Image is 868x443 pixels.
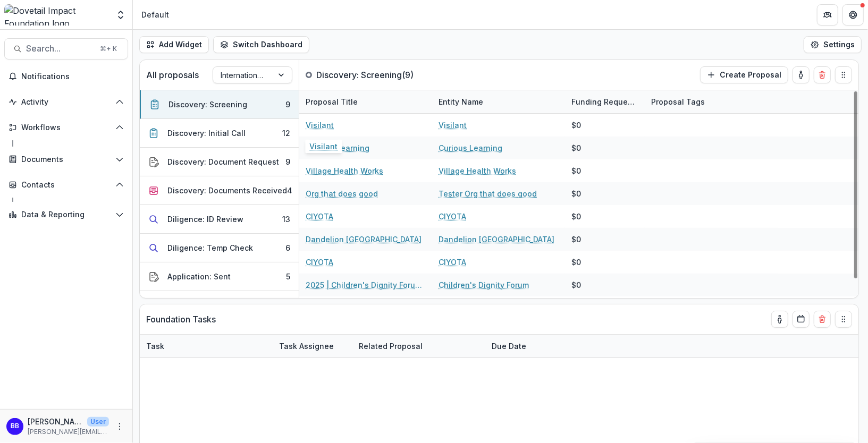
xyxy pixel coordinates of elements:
button: Partners [817,4,838,25]
a: Tester Org that does good [439,188,537,199]
div: Funding Requested [565,90,645,113]
p: Discovery: Screening ( 9 ) [316,69,414,81]
button: Open entity switcher [113,4,128,25]
div: $0 [571,211,581,222]
div: $0 [571,234,581,245]
div: 12 [282,127,290,139]
button: Create Proposal [700,66,788,83]
div: $0 [571,142,581,154]
button: Drag [835,311,852,328]
div: Discovery: Document Request [167,156,279,167]
div: Entity Name [432,90,565,113]
a: Village Health Works [306,165,383,176]
button: Search... [4,38,128,59]
p: All proposals [146,69,199,81]
span: Documents [21,155,111,164]
button: Open Documents [4,151,128,168]
div: 9 [285,156,290,167]
div: Bryan Bahizi [11,423,19,430]
button: Calendar [793,311,810,328]
div: Diligence: Temp Check [167,242,253,253]
div: Proposal Tags [645,90,778,113]
div: Funding Requested [565,96,645,107]
div: $0 [571,257,581,268]
div: 13 [282,214,290,225]
div: Diligence: ID Review [167,214,243,225]
button: Discovery: Document Request9 [140,148,299,176]
p: Foundation Tasks [146,313,216,326]
button: toggle-assigned-to-me [793,66,810,83]
button: toggle-assigned-to-me [771,311,788,328]
button: Drag [835,66,852,83]
button: Delete card [814,311,831,328]
button: Open Data & Reporting [4,206,128,223]
span: Search... [26,44,94,54]
a: Dandelion [GEOGRAPHIC_DATA] [306,234,422,245]
div: 9 [285,99,290,110]
div: Proposal Title [299,96,364,107]
p: [PERSON_NAME][EMAIL_ADDRESS][DOMAIN_NAME] [28,427,109,437]
div: Entity Name [432,96,490,107]
img: Dovetail Impact Foundation logo [4,4,109,25]
span: Workflows [21,123,111,132]
button: Settings [804,36,862,53]
a: CIYOTA [439,211,466,222]
div: 6 [285,242,290,253]
div: $0 [571,188,581,199]
div: 5 [286,271,290,282]
div: Discovery: Documents Received [167,185,287,196]
button: Open Activity [4,93,128,110]
div: Default [141,9,169,20]
p: User [87,417,109,427]
div: Proposal Tags [645,96,711,107]
a: Visilant [306,120,334,131]
button: Discovery: Initial Call12 [140,119,299,148]
a: Dandelion [GEOGRAPHIC_DATA] [439,234,554,245]
div: Proposal Title [299,90,432,113]
button: Discovery: Screening9 [140,90,299,119]
button: Delete card [814,66,831,83]
div: $0 [571,279,581,291]
a: CIYOTA [306,257,333,268]
a: Curious Learning [439,142,502,154]
div: $0 [571,120,581,131]
div: Discovery: Initial Call [167,127,246,139]
span: Notifications [21,72,124,81]
div: Application: Sent [167,271,231,282]
a: Visilant [439,120,467,131]
span: Data & Reporting [21,210,111,219]
a: Org that does good [306,188,378,199]
button: Add Widget [139,36,209,53]
button: Open Workflows [4,119,128,136]
div: $0 [571,165,581,176]
div: ⌘ + K [98,43,119,55]
button: Get Help [842,4,864,25]
button: Open Contacts [4,176,128,193]
button: More [113,420,126,433]
button: Diligence: Temp Check6 [140,234,299,262]
a: CIYOTA [439,257,466,268]
nav: breadcrumb [137,7,173,22]
a: CIYOTA [306,211,333,222]
button: Switch Dashboard [213,36,309,53]
button: Application: Sent5 [140,262,299,291]
span: Activity [21,98,111,107]
div: Discovery: Screening [168,99,247,110]
button: Discovery: Documents Received4 [140,176,299,205]
button: Diligence: ID Review13 [140,205,299,234]
a: Curious Learning [306,142,369,154]
button: Notifications [4,68,128,85]
span: Contacts [21,181,111,190]
a: 2025 | Children's Dignity Forum | New Partner [306,279,426,291]
div: 4 [287,185,292,196]
a: Children's Dignity Forum [439,279,529,291]
p: [PERSON_NAME] [28,416,83,427]
a: Village Health Works [439,165,516,176]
